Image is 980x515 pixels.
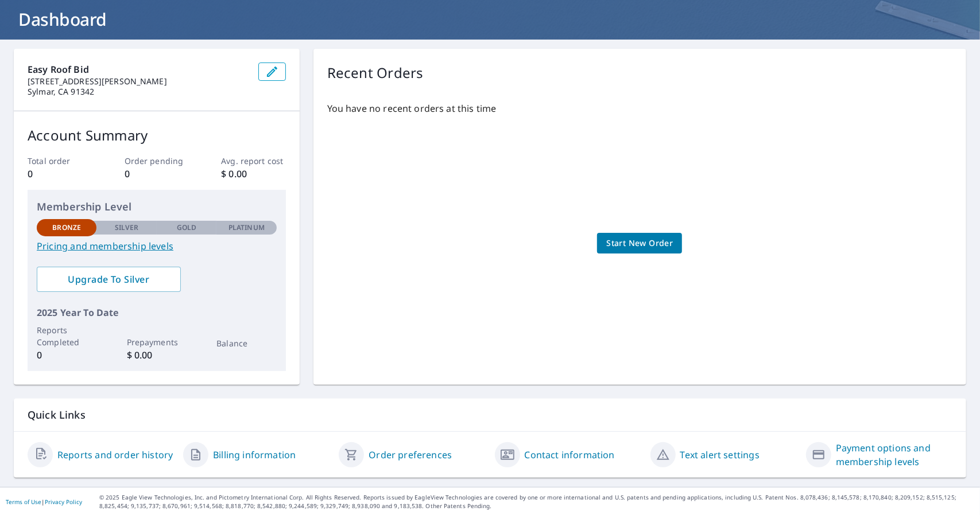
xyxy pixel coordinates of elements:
[125,167,189,181] p: 0
[14,7,966,31] h1: Dashboard
[525,448,615,462] a: Contact information
[216,337,276,349] p: Balance
[57,448,173,462] a: Reports and order history
[125,155,189,167] p: Order pending
[680,448,760,462] a: Text alert settings
[28,125,286,146] p: Account Summary
[597,233,682,254] a: Start New Order
[37,267,181,292] a: Upgrade To Silver
[228,223,265,233] p: Platinum
[99,493,974,510] p: © 2025 Eagle View Technologies, Inc. and Pictometry International Corp. All Rights Reserved. Repo...
[28,63,249,76] p: Easy Roof Bid
[37,199,277,214] p: Membership Level
[836,441,952,469] a: Payment options and membership levels
[45,498,82,506] a: Privacy Policy
[213,448,296,462] a: Billing information
[37,324,96,348] p: Reports Completed
[127,348,187,362] p: $ 0.00
[221,167,285,181] p: $ 0.00
[606,236,673,251] span: Start New Order
[37,239,277,253] a: Pricing and membership levels
[115,223,139,233] p: Silver
[28,408,952,422] p: Quick Links
[28,155,92,167] p: Total order
[221,155,285,167] p: Avg. report cost
[52,223,81,233] p: Bronze
[327,102,952,115] p: You have no recent orders at this time
[28,167,92,181] p: 0
[6,498,41,506] a: Terms of Use
[6,498,82,505] p: |
[177,223,196,233] p: Gold
[369,448,452,462] a: Order preferences
[37,348,96,362] p: 0
[327,63,424,83] p: Recent Orders
[46,273,172,286] span: Upgrade To Silver
[28,87,249,97] p: Sylmar, CA 91342
[127,336,187,348] p: Prepayments
[37,306,277,319] p: 2025 Year To Date
[28,76,249,87] p: [STREET_ADDRESS][PERSON_NAME]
